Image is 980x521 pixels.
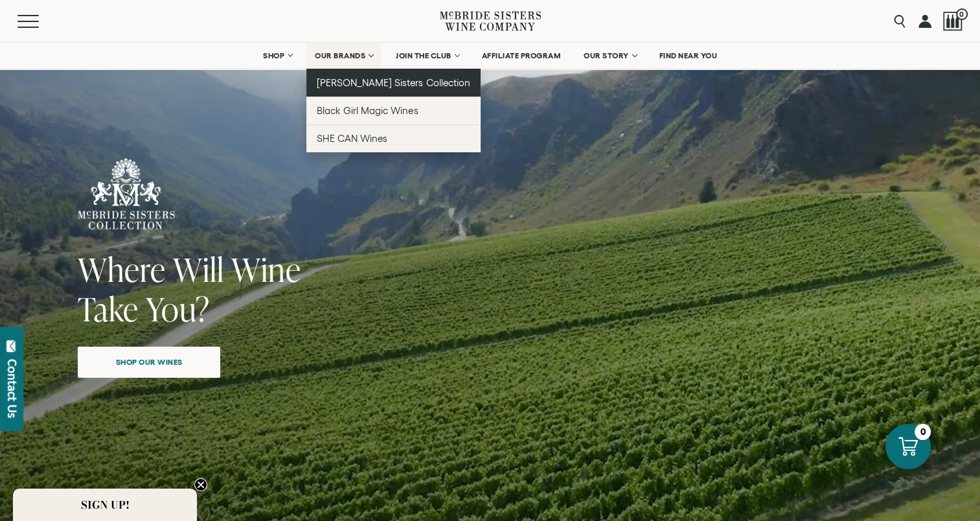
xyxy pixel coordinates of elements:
a: SHOP [255,43,300,69]
a: [PERSON_NAME] Sisters Collection [306,69,481,97]
span: [PERSON_NAME] Sisters Collection [317,77,470,88]
a: OUR BRANDS [306,43,381,69]
span: SIGN UP! [81,497,130,513]
button: Mobile Menu Trigger [17,15,64,28]
span: OUR STORY [584,51,629,60]
span: SHOP [263,51,285,60]
span: 0 [956,8,968,20]
button: Close teaser [194,478,207,491]
div: Contact Us [6,359,19,418]
a: OUR STORY [575,43,644,69]
span: SHE CAN Wines [317,133,387,144]
span: AFFILIATE PROGRAM [482,51,561,60]
span: Take [78,286,139,331]
div: 0 [915,424,931,440]
a: SHE CAN Wines [306,124,481,152]
span: FIND NEAR YOU [659,51,718,60]
span: OUR BRANDS [315,51,365,60]
span: Shop our wines [93,349,205,375]
span: JOIN THE CLUB [396,51,451,60]
a: AFFILIATE PROGRAM [473,43,569,69]
span: Wine [231,247,301,292]
span: Black Girl Magic Wines [317,105,418,116]
span: You? [146,286,210,331]
a: FIND NEAR YOU [651,43,726,69]
div: SIGN UP!Close teaser [13,489,197,521]
span: Will [173,247,224,292]
a: Shop our wines [78,347,220,378]
a: JOIN THE CLUB [387,43,467,69]
a: Black Girl Magic Wines [306,97,481,124]
span: Where [78,247,166,292]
